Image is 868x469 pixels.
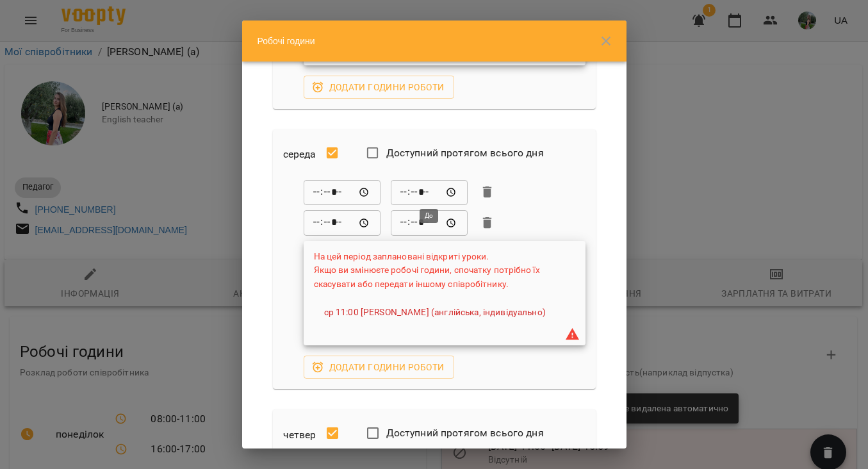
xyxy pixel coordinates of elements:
[478,213,497,233] button: Видалити
[304,76,455,99] button: Додати години роботи
[478,183,497,202] button: Видалити
[242,21,626,62] div: Робочі години
[314,251,540,289] span: На цей період заплановані відкриті уроки. Якщо ви змінюєте робочі години, спочатку потрібно їх ск...
[304,356,455,379] button: Додати години роботи
[314,359,445,375] span: Додати години роботи
[314,79,445,95] span: Додати години роботи
[386,145,544,161] span: Доступний протягом всього дня
[304,179,381,205] div: Від
[283,426,316,444] h6: четвер
[304,210,381,236] div: Від
[324,306,546,319] a: ср 11:00 [PERSON_NAME] (англійська, індивідуально)
[386,425,544,441] span: Доступний протягом всього дня
[283,145,316,163] h6: середа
